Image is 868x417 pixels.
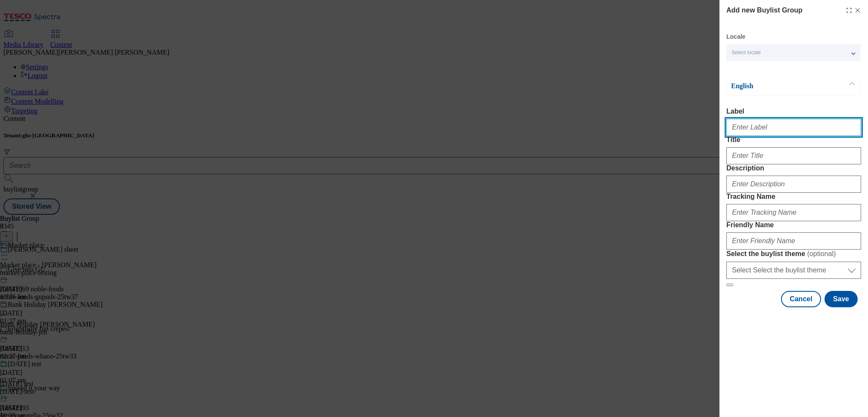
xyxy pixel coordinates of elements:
[726,119,861,136] input: Enter Label
[726,147,861,164] input: Enter Title
[726,5,803,15] h4: Add new Buylist Group
[726,44,861,61] button: Select locale
[726,108,861,115] label: Label
[726,221,861,229] label: Friendly Name
[726,232,861,250] input: Enter Friendly Name
[807,250,836,257] span: ( optional )
[732,49,761,56] span: Select locale
[726,136,861,144] label: Title
[726,176,861,193] input: Enter Description
[726,34,745,39] label: Locale
[781,291,821,307] button: Cancel
[726,204,861,221] input: Enter Tracking Name
[726,250,861,258] label: Select the buylist theme
[726,193,861,201] label: Tracking Name
[726,164,861,172] label: Description
[825,291,858,307] button: Save
[731,82,821,90] p: English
